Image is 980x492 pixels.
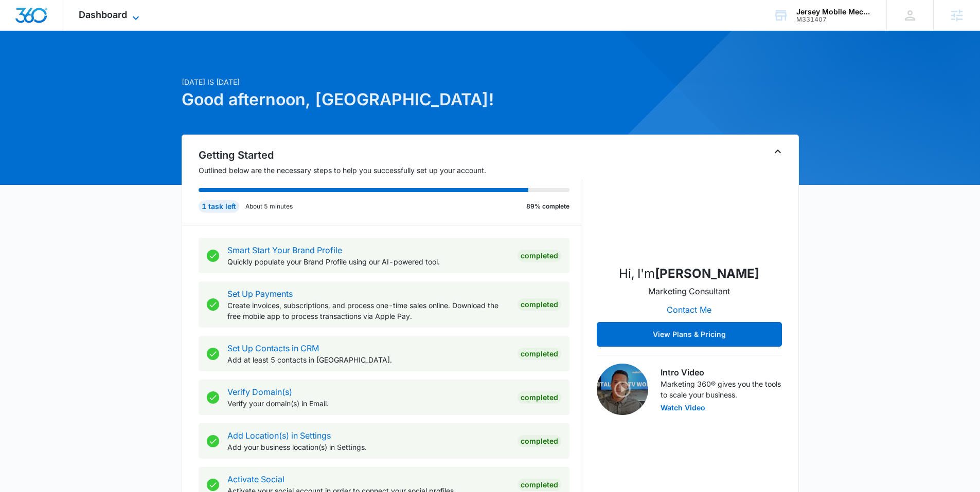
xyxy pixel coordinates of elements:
[661,404,705,411] button: Watch Video
[227,474,284,484] a: Activate Social
[661,366,782,379] h3: Intro Video
[656,297,722,322] button: Contact Me
[227,430,331,441] a: Add Location(s) in Settings
[518,348,561,360] div: Completed
[518,298,561,311] div: Completed
[661,379,782,400] p: Marketing 360® gives you the tools to scale your business.
[597,364,648,415] img: Intro Video
[227,245,342,255] a: Smart Start Your Brand Profile
[16,16,25,25] img: logo_orange.svg
[16,27,25,35] img: website_grey.svg
[199,200,239,213] div: 1 task left
[182,87,589,112] h1: Good afternoon, [GEOGRAPHIC_DATA]!
[796,16,871,23] div: account id
[79,9,127,20] span: Dashboard
[227,300,509,321] p: Create invoices, subscriptions, and process one-time sales online. Download the free mobile app t...
[227,354,509,365] p: Add at least 5 contacts in [GEOGRAPHIC_DATA].
[227,442,509,452] p: Add your business location(s) in Settings.
[39,61,92,67] div: Domain Overview
[597,322,782,347] button: View Plans & Pricing
[29,16,50,25] div: v 4.0.25
[227,256,509,267] p: Quickly populate your Brand Profile using our AI-powered tool.
[518,435,561,447] div: Completed
[27,27,113,35] div: Domain: [DOMAIN_NAME]
[227,398,509,409] p: Verify your domain(s) in Email.
[648,285,730,297] p: Marketing Consultant
[102,60,111,68] img: tab_keywords_by_traffic_grey.svg
[518,391,561,404] div: Completed
[227,289,293,299] a: Set Up Payments
[227,343,319,353] a: Set Up Contacts in CRM
[619,264,759,283] p: Hi, I'm
[199,147,582,163] h2: Getting Started
[245,202,293,211] p: About 5 minutes
[518,479,561,491] div: Completed
[114,61,173,67] div: Keywords by Traffic
[796,8,871,16] div: account name
[227,387,292,397] a: Verify Domain(s)
[638,154,741,256] img: Austyn Binkly
[199,165,582,176] p: Outlined below are the necessary steps to help you successfully set up your account.
[518,250,561,262] div: Completed
[655,266,759,281] strong: [PERSON_NAME]
[28,60,36,68] img: tab_domain_overview_orange.svg
[526,202,569,211] p: 89% complete
[182,77,589,87] p: [DATE] is [DATE]
[772,145,784,158] button: Toggle Collapse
